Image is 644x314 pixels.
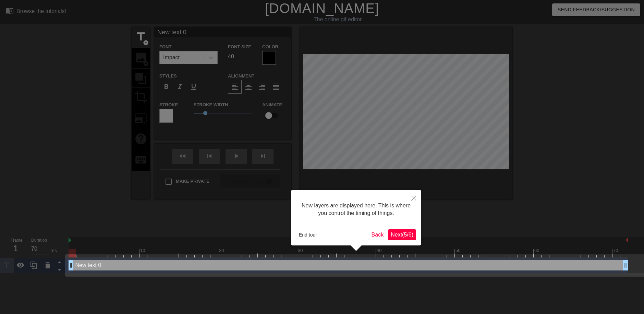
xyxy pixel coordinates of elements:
[391,232,413,238] span: Next ( 5 / 6 )
[388,229,416,240] button: Next
[296,230,320,240] button: End tour
[296,195,416,224] div: New layers are displayed here. This is where you control the timing of things.
[406,190,421,206] button: Close
[369,229,387,240] button: Back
